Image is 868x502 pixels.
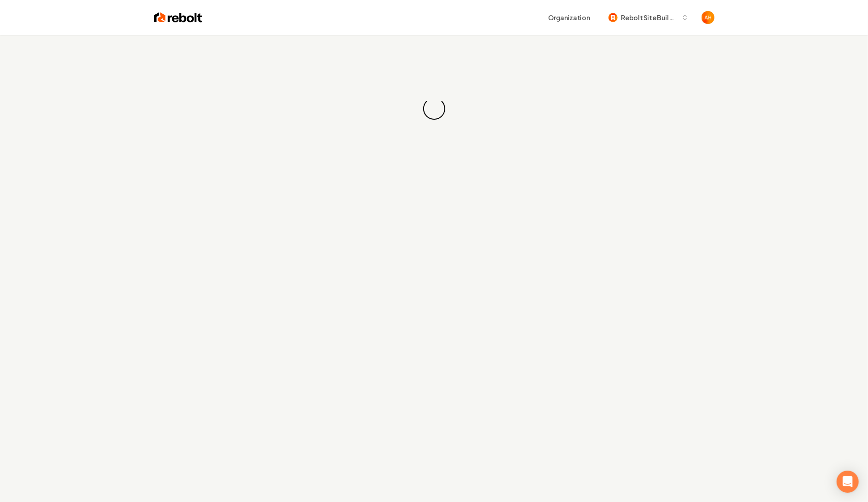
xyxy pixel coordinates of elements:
[608,13,618,22] img: Rebolt Site Builder
[621,13,678,23] span: Rebolt Site Builder
[702,11,714,24] img: Anthony Hurgoi
[702,11,714,24] button: Open user button
[837,471,859,493] div: Open Intercom Messenger
[543,9,596,26] button: Organization
[154,11,202,24] img: Rebolt Logo
[422,97,446,121] div: Loading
